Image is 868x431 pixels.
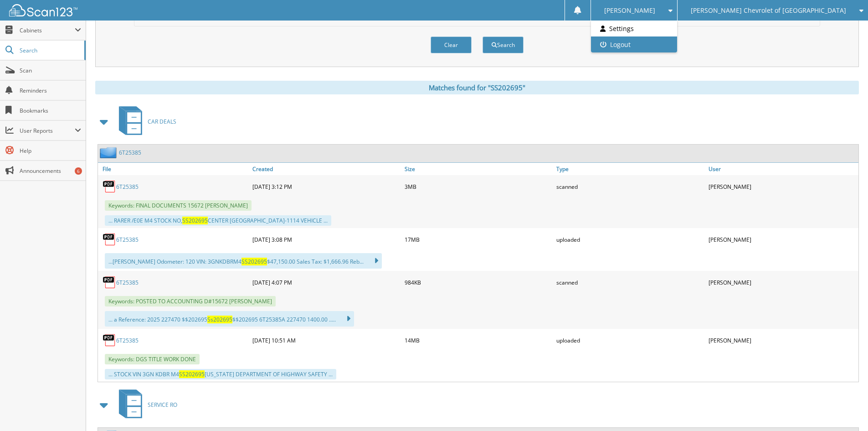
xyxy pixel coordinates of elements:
span: [PERSON_NAME] Chevrolet of [GEOGRAPHIC_DATA] [691,8,846,13]
a: Logout [591,36,677,52]
span: Announcements [20,167,81,175]
a: 6T25385 [119,149,141,156]
span: [PERSON_NAME] [604,8,655,13]
div: [PERSON_NAME] [706,177,858,196]
div: [DATE] 4:07 PM [250,273,402,291]
img: PDF.png [103,233,116,246]
a: Type [554,163,706,175]
a: 6T25385 [116,236,139,244]
span: SS202695 [241,258,267,265]
a: 6T25385 [116,279,139,286]
span: SS202695 [182,217,208,224]
span: Keywords: DGS TITLE WORK DONE [105,354,200,364]
a: SERVICE RO [113,387,177,423]
div: scanned [554,273,706,291]
a: Created [250,163,402,175]
a: Settings [591,21,677,36]
div: ... a Reference: 2025 227470 $$202695 $$202695 6T25385A 227470 1400.00 ..... [105,311,354,327]
div: [DATE] 3:12 PM [250,177,402,196]
img: PDF.png [103,275,116,289]
a: 6T25385 [116,337,139,344]
div: 14MB [402,331,555,349]
button: Search [483,36,524,53]
div: 17MB [402,230,555,249]
div: ... RARER /E0E M4 STOCK NO, CENTER [GEOGRAPHIC_DATA]-1114 VEHICLE ... [105,215,331,226]
span: SS202695 [179,370,205,378]
div: [PERSON_NAME] [706,273,858,291]
div: ... STOCK VIN 3GN KDBR M4 [US_STATE] DEPARTMENT OF HIGHWAY SAFETY ... [105,369,336,379]
div: [PERSON_NAME] [706,230,858,249]
span: Reminders [20,87,81,94]
div: uploaded [554,331,706,349]
span: Ss202695 [207,316,232,323]
a: CAR DEALS [113,104,176,140]
a: File [98,163,250,175]
span: Cabinets [20,26,75,34]
span: Help [20,147,81,155]
img: scan123-logo-white.svg [9,4,77,16]
div: ...[PERSON_NAME] Odometer: 120 VIN: 3GNKDBRM4 $47,150.00 Sales Tax: $1,666.96 Reb... [105,253,382,269]
div: 3MB [402,177,555,196]
div: scanned [554,177,706,196]
span: Keywords: POSTED TO ACCOUNTING D#15672 [PERSON_NAME] [105,296,276,306]
img: PDF.png [103,333,116,347]
div: Matches found for "SS202695" [95,81,859,94]
a: User [706,163,858,175]
img: PDF.png [103,180,116,193]
a: 6T25385 [116,183,139,191]
div: [PERSON_NAME] [706,331,858,349]
div: [DATE] 10:51 AM [250,331,402,349]
div: 984KB [402,273,555,291]
img: folder2.png [100,147,119,158]
div: [DATE] 3:08 PM [250,230,402,249]
span: Keywords: FINAL DOCUMENTS 15672 [PERSON_NAME] [105,200,252,211]
a: Size [402,163,555,175]
div: uploaded [554,230,706,249]
span: Search [20,47,80,54]
span: CAR DEALS [148,118,176,125]
span: Bookmarks [20,107,81,114]
div: 6 [75,167,82,175]
span: Scan [20,67,81,74]
span: SERVICE RO [148,401,177,409]
span: User Reports [20,127,75,135]
button: Clear [431,36,472,53]
iframe: Chat Widget [822,387,868,431]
